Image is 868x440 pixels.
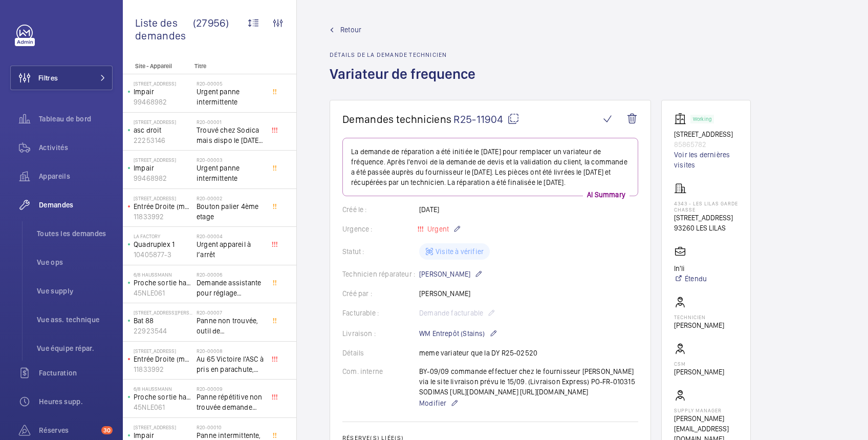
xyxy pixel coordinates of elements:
p: WM Entrepôt (Stains) [419,327,497,340]
span: Vue ass. technique [37,315,113,325]
p: 99468982 [134,97,192,107]
span: Trouvé chez Sodica mais dispo le [DATE] [URL][DOMAIN_NAME] [197,125,264,145]
p: Impair [134,87,192,97]
h2: R20-00009 [197,386,264,392]
h2: R20-00010 [197,424,264,430]
span: Vue ops [37,257,113,267]
span: Heures supp. [39,396,113,407]
span: Urgent appareil à l’arrêt [197,239,264,260]
p: AI Summary [583,190,630,200]
p: [STREET_ADDRESS] [134,157,192,163]
p: In'li [674,263,707,274]
p: 22923544 [134,326,192,336]
h2: R20-00004 [197,233,264,239]
span: Vue équipe répar. [37,343,113,353]
p: [PERSON_NAME] [674,320,724,330]
p: 4343 - LES LILAS GARDE CHASSE [674,200,738,213]
span: Demandes techniciens [342,113,451,125]
p: Proche sortie hall Pelletier [134,392,192,402]
p: [STREET_ADDRESS] [674,213,738,223]
p: [STREET_ADDRESS][PERSON_NAME] [134,309,192,316]
p: La Factory [134,233,192,239]
span: Activités [39,142,113,153]
span: Appareils [39,171,113,181]
h1: Variateur de frequence [330,65,482,100]
p: 99468982 [134,173,192,183]
p: [STREET_ADDRESS] [134,80,192,87]
p: 93260 LES LILAS [674,223,738,233]
p: [PERSON_NAME] [419,268,483,280]
h2: R20-00006 [197,271,264,278]
span: Toutes les demandes [37,228,113,239]
p: Technicien [674,314,724,320]
span: R25-11904 [453,113,519,125]
h2: R20-00003 [197,157,264,163]
p: 45NLE061 [134,288,192,298]
p: 6/8 Haussmann [134,271,192,278]
span: 30 [101,426,113,434]
h2: Détails de la demande technicien [330,51,482,58]
span: Liste des demandes [135,16,193,42]
p: 45NLE061 [134,402,192,412]
p: Site - Appareil [123,62,190,70]
a: Étendu [674,274,707,284]
p: Impair [134,163,192,173]
p: [STREET_ADDRESS] [134,348,192,354]
button: Filtres [10,66,113,90]
span: Urgent panne intermittente [197,87,264,107]
span: Réserves [39,425,97,435]
span: Filtres [38,73,58,83]
img: elevator.svg [674,113,690,125]
p: Working [693,117,711,121]
p: 10405877-3 [134,249,192,260]
p: La demande de réparation a été initiée le [DATE] pour remplacer un variateur de fréquence. Après ... [351,146,630,187]
span: Demandes [39,200,113,210]
a: Voir les dernières visites [674,150,738,170]
p: [PERSON_NAME] [674,367,724,377]
span: Demande assistante pour réglage d'opérateurs porte cabine double accès [197,278,264,298]
p: [STREET_ADDRESS] [134,195,192,201]
p: Proche sortie hall Pelletier [134,278,192,288]
p: [STREET_ADDRESS] [134,119,192,125]
span: Bouton palier 4ème etage [197,201,264,222]
span: Modifier [419,398,446,408]
p: Entrée Droite (monte-charge) [134,354,192,364]
p: Entrée Droite (monte-charge) [134,201,192,212]
p: 11833992 [134,212,192,222]
p: CSM [674,361,724,367]
p: Titre [194,62,262,70]
span: Au 65 Victoire l'ASC à pris en parachute, toutes les sécu coupé, il est au 3 ème, asc sans machin... [197,354,264,374]
span: Urgent panne intermittente [197,163,264,183]
span: Vue supply [37,286,113,296]
span: Tableau de bord [39,114,113,124]
span: Panne répétitive non trouvée demande assistance expert technique [197,392,264,412]
p: 22253146 [134,135,192,145]
p: [STREET_ADDRESS] [674,129,738,139]
p: Quadruplex 1 [134,239,192,249]
p: 85865782 [674,139,738,150]
h2: R20-00005 [197,80,264,87]
h2: R20-00001 [197,119,264,125]
p: Bat 88 [134,316,192,326]
span: Retour [340,25,361,35]
span: Facturation [39,368,113,378]
span: Panne non trouvée, outil de déverouillouge impératif pour le diagnostic [197,316,264,336]
h2: R20-00008 [197,348,264,354]
h2: R20-00007 [197,309,264,316]
p: Supply manager [674,407,738,413]
p: 11833992 [134,364,192,374]
span: Urgent [425,225,449,233]
h2: R20-00002 [197,195,264,201]
p: [STREET_ADDRESS] [134,424,192,430]
p: asc droit [134,125,192,135]
p: 6/8 Haussmann [134,386,192,392]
